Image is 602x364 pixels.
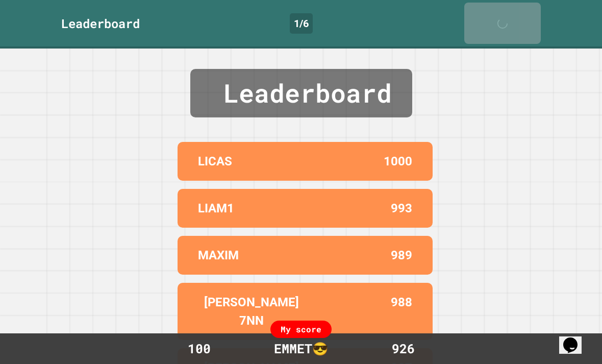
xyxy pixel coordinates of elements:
[190,69,412,117] div: Leaderboard
[198,199,234,217] p: LIAM1
[264,339,338,358] div: EMMET😎
[391,246,412,264] p: 989
[365,339,441,358] div: 926
[270,321,332,338] div: My score
[61,14,140,33] div: Leaderboard
[198,152,232,171] p: LICAS
[198,293,305,330] p: [PERSON_NAME] 7NN
[391,199,412,217] p: 993
[290,13,313,34] div: 1 / 6
[391,293,412,330] p: 988
[161,339,237,358] div: 100
[384,152,412,171] p: 1000
[559,323,592,354] iframe: chat widget
[198,246,239,264] p: MAXIM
